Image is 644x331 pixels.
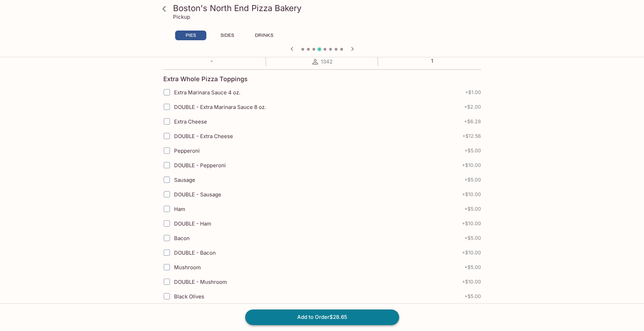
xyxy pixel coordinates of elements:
[174,162,226,169] span: DOUBLE - Pepperoni
[464,104,481,110] span: + $2.00
[174,279,227,285] span: DOUBLE - Mushroom
[174,220,211,227] span: DOUBLE - Ham
[462,221,481,226] span: + $10.00
[464,148,481,153] span: + $5.00
[174,264,201,271] span: Mushroom
[174,133,233,139] span: DOUBLE - Extra Cheese
[174,191,221,198] span: DOUBLE - Sausage
[464,294,481,299] span: + $5.00
[245,309,399,325] button: Add to Order$28.65
[462,279,481,285] span: + $10.00
[464,206,481,212] span: + $5.00
[163,75,248,83] h4: Extra Whole Pizza Toppings
[462,133,481,139] span: + $12.56
[174,104,266,110] span: DOUBLE - Extra Marinara Sauce 8 oz.
[464,235,481,241] span: + $5.00
[423,58,441,64] p: 1
[464,177,481,183] span: + $5.00
[174,293,204,300] span: Black Olives
[212,31,243,40] button: SIDES
[175,31,206,40] button: PIES
[174,249,216,256] span: DOUBLE - Bacon
[174,89,240,96] span: Extra Marinara Sauce 4 oz.
[464,264,481,270] span: + $5.00
[174,147,200,154] span: Pepperoni
[465,90,481,95] span: + $1.00
[203,58,221,64] p: -
[173,14,190,20] p: Pickup
[173,3,483,14] h3: Boston's North End Pizza Bakery
[462,250,481,255] span: + $10.00
[464,119,481,124] span: + $6.28
[321,58,333,65] span: 1342
[462,162,481,168] span: + $10.00
[174,206,185,212] span: Ham
[174,118,207,125] span: Extra Cheese
[249,31,280,40] button: DRINKS
[462,192,481,197] span: + $10.00
[174,177,195,183] span: Sausage
[174,235,190,241] span: Bacon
